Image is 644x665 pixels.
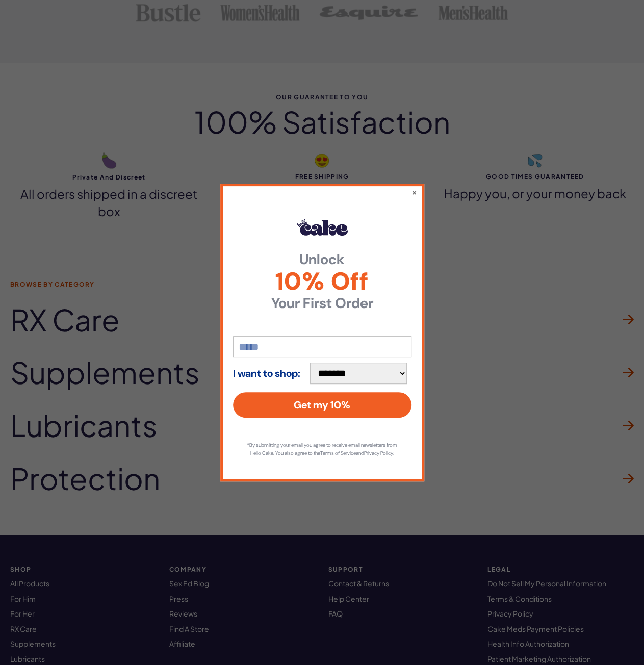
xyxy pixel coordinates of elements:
[297,219,348,236] img: Hello Cake
[233,296,411,311] strong: Your First Order
[233,368,300,379] strong: I want to shop:
[243,441,401,457] p: *By submitting your email you agree to receive email newsletters from Hello Cake. You also agree ...
[411,187,417,197] button: ×
[320,450,356,456] a: Terms of Service
[233,392,411,418] button: Get my 10%
[233,269,411,294] span: 10% Off
[233,252,411,267] strong: Unlock
[364,450,393,456] a: Privacy Policy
